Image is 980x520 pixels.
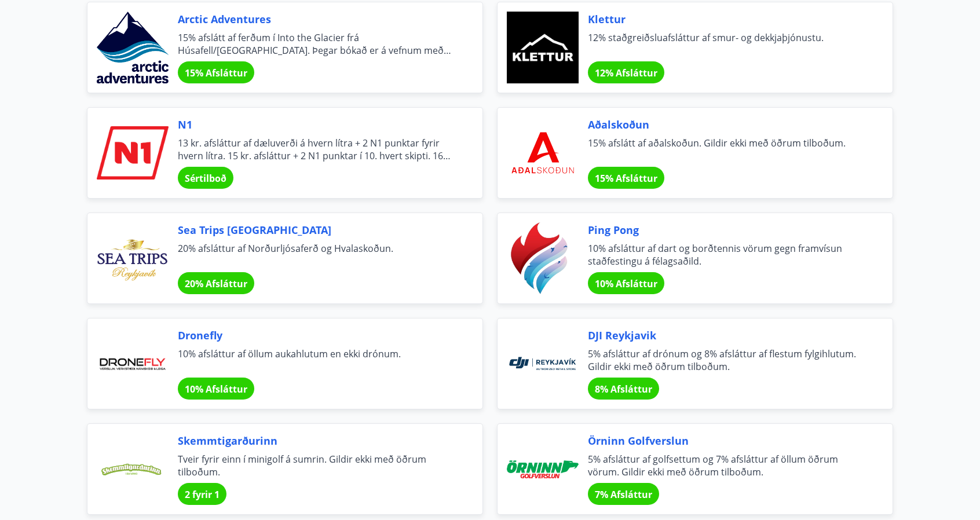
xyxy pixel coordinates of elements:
span: 8% Afsláttur [595,383,652,396]
span: Örninn Golfverslun [588,433,865,448]
span: Skemmtigarðurinn [178,433,455,448]
span: 5% afsláttur af golfsettum og 7% afsláttur af öllum öðrum vörum. Gildir ekki með öðrum tilboðum. [588,453,865,478]
span: Aðalskoðun [588,117,865,132]
span: Arctic Adventures [178,12,455,27]
span: 15% Afsláttur [185,67,247,79]
span: 15% afslátt af aðalskoðun. Gildir ekki með öðrum tilboðum. [588,137,865,162]
span: 2 fyrir 1 [185,488,220,501]
span: 12% staðgreiðsluafsláttur af smur- og dekkjaþjónustu. [588,31,865,57]
span: Dronefly [178,328,455,343]
span: 20% afsláttur af Norðurljósaferð og Hvalaskoðun. [178,242,455,268]
span: 7% Afsláttur [595,488,652,501]
span: 20% Afsláttur [185,277,247,290]
span: N1 [178,117,455,132]
span: Tveir fyrir einn í minigolf á sumrin. Gildir ekki með öðrum tilboðum. [178,453,455,478]
span: Klettur [588,12,865,27]
span: 5% afsláttur af drónum og 8% afsláttur af flestum fylgihlutum. Gildir ekki með öðrum tilboðum. [588,347,865,373]
span: Sea Trips [GEOGRAPHIC_DATA] [178,222,455,237]
span: 10% afsláttur af dart og borðtennis vörum gegn framvísun staðfestingu á félagsaðild. [588,242,865,268]
span: 12% Afsláttur [595,67,657,79]
span: Sértilboð [185,172,226,185]
span: Ping Pong [588,222,865,237]
span: 13 kr. afsláttur af dæluverði á hvern lítra + 2 N1 punktar fyrir hvern lítra. 15 kr. afsláttur + ... [178,137,455,162]
span: 15% Afsláttur [595,172,657,185]
span: 10% Afsláttur [185,383,247,396]
span: DJI Reykjavik [588,328,865,343]
span: 15% afslátt af ferðum í Into the Glacier frá Húsafell/[GEOGRAPHIC_DATA]. Þegar bókað er á vefnum ... [178,31,455,57]
span: 10% Afsláttur [595,277,657,290]
span: 10% afsláttur af öllum aukahlutum en ekki drónum. [178,347,455,373]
